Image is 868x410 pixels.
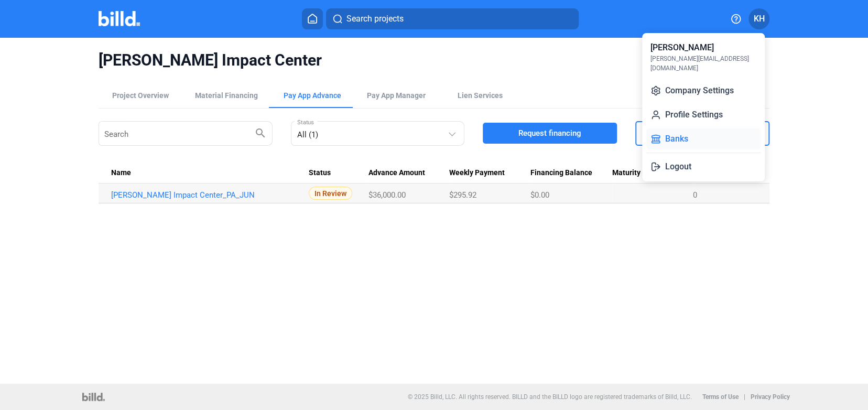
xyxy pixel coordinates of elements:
div: [PERSON_NAME] [650,41,714,54]
button: Company Settings [646,80,761,101]
button: Profile Settings [646,104,761,125]
div: [PERSON_NAME][EMAIL_ADDRESS][DOMAIN_NAME] [650,54,756,73]
button: Logout [646,156,761,177]
button: Banks [646,128,761,149]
